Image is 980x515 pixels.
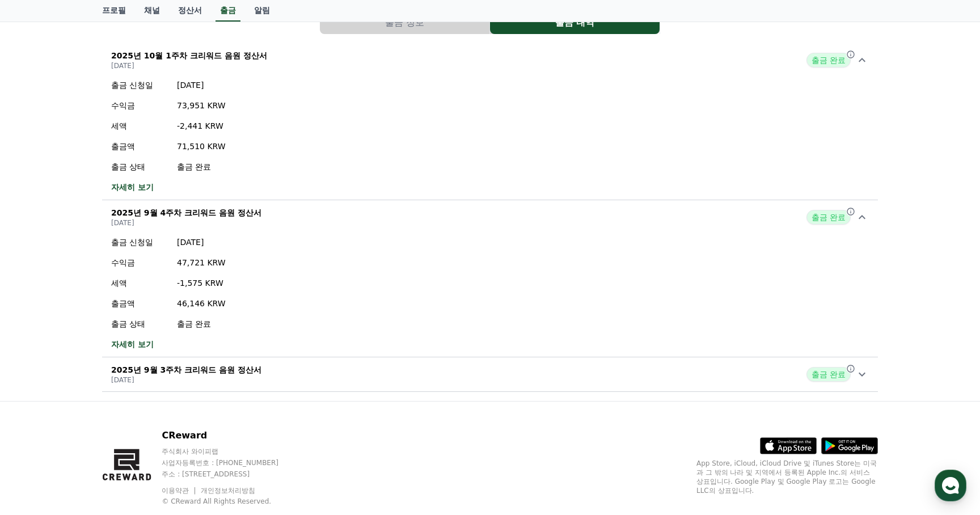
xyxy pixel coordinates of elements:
p: 출금액 [111,298,168,309]
div: Creward [62,6,104,19]
p: -2,441 KRW [177,120,226,132]
div: 이는 안내를 위한 가이드일 뿐이며, 원본 영상 소리에 음원이 묻히지 않고 잘 들리는 수준이면 문제 없습니다. [33,203,192,237]
p: [DATE] [177,79,226,91]
span: 출금 완료 [806,53,851,67]
p: 출금 완료 [177,161,226,172]
p: 수익금 [111,100,168,111]
button: 출금 정보 [320,11,489,34]
p: [DATE] [111,218,261,227]
p: 출금 신청일 [111,237,168,248]
p: 수익금 [111,257,168,268]
p: 출금 신청일 [111,79,168,91]
p: 71,510 KRW [177,141,226,152]
a: 자세히 보기 [111,339,226,350]
p: 출금 상태 [111,318,168,330]
p: [DATE] [177,237,226,248]
p: -1,575 KRW [177,277,226,289]
div: 안녕하세요. [33,158,192,169]
button: 2025년 9월 3주차 크리워드 음원 정산서 [DATE] 출금 완료 [102,357,878,392]
p: 세액 [111,277,168,289]
a: 개인정보처리방침 [201,487,255,495]
div: 음원마다 음량이 다 다른데 [58,43,208,54]
button: 2025년 9월 4주차 크리워드 음원 정산서 [DATE] 출금 완료 출금 신청일 [DATE] 수익금 47,721 KRW 세액 -1,575 KRW 출금액 46,146 KRW 출... [102,200,878,357]
p: 출금 상태 [111,161,168,172]
p: 사업자등록번호 : [PHONE_NUMBER] [162,458,300,467]
p: 출금액 [111,141,168,152]
p: 2025년 9월 4주차 크리워드 음원 정산서 [111,207,261,218]
a: 이용약관 [162,487,197,495]
p: 73,951 KRW [177,100,226,111]
a: 자세히 보기 [111,181,226,193]
div: 몇 분 내 답변 받으실 수 있어요 [62,19,157,28]
span: 출금 완료 [806,367,851,382]
span: 출금 완료 [806,210,851,225]
p: 주식회사 와이피랩 [162,447,300,456]
p: 출금 완료 [177,318,226,330]
div: 음원마다 볼륨이 다르기 때문에, 안내드린 15% 볼륨이 너무 클 수도, 작을 수도 있습니다. [33,169,192,203]
div: 네 감사합니다. [33,316,89,328]
p: 47,721 KRW [177,257,226,268]
p: 2025년 10월 1주차 크리워드 음원 정산서 [111,50,267,61]
div: 수익 나는 기준이 볼륨 15가 무조건 넘어야되는건가요? [58,54,208,77]
p: 46,146 KRW [177,298,226,309]
p: 세액 [111,120,168,132]
p: [DATE] [111,61,267,70]
p: [DATE] [111,375,261,385]
div: 넵 감사합니다 [154,282,208,294]
p: CReward [162,429,300,442]
p: © CReward All Rights Reserved. [162,497,300,506]
div: 아니면 명백히 들리는지 안들리는지에 따라 다를수도있는건가요? [58,90,208,112]
a: 출금 내역 [490,11,660,34]
p: App Store, iCloud, iCloud Drive 및 iTunes Store는 미국과 그 밖의 나라 및 지역에서 등록된 Apple Inc.의 서비스 상표입니다. Goo... [696,459,878,495]
p: 2025년 9월 3주차 크리워드 음원 정산서 [111,364,261,375]
p: 주소 : [STREET_ADDRESS] [162,470,300,479]
button: 출금 내역 [490,11,660,34]
button: 2025년 10월 1주차 크리워드 음원 정산서 [DATE] 출금 완료 출금 신청일 [DATE] 수익금 73,951 KRW 세액 -2,441 KRW 출금액 71,510 KRW ... [102,43,878,200]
